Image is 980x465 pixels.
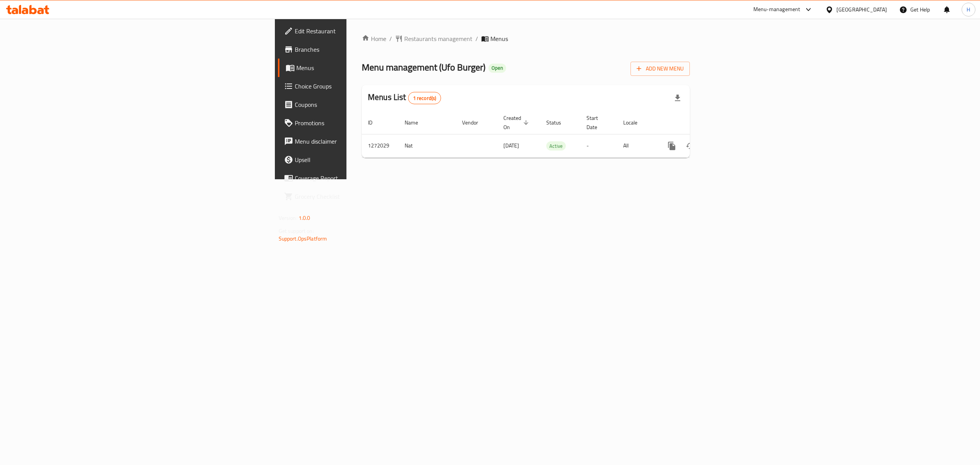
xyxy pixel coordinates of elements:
nav: breadcrumb [362,34,690,43]
span: Grocery Checklist [295,192,433,201]
h2: Menus List [368,92,441,104]
a: Coverage Report [278,169,439,187]
span: Coupons [295,100,433,109]
span: Edit Restaurant [295,26,433,36]
span: H [967,5,970,14]
span: [DATE] [503,141,519,151]
span: Menus [490,34,508,43]
a: Edit Restaurant [278,22,439,40]
a: Coupons [278,95,439,114]
div: Total records count [408,92,441,104]
span: Add New Menu [637,64,684,74]
span: Created On [503,113,531,132]
div: Active [546,141,566,151]
span: Locale [623,118,647,127]
span: Status [546,118,571,127]
a: Support.OpsPlatform [279,234,327,244]
a: Promotions [278,114,439,132]
a: Upsell [278,151,439,169]
div: [GEOGRAPHIC_DATA] [836,5,887,14]
div: Menu-management [753,5,800,14]
span: Open [488,65,506,71]
span: Menu disclaimer [295,137,433,146]
span: Branches [295,45,433,54]
a: Menu disclaimer [278,132,439,151]
span: Promotions [295,118,433,128]
div: Export file [668,89,687,107]
a: Grocery Checklist [278,187,439,206]
span: Active [546,142,566,151]
span: Version: [279,213,297,223]
button: more [663,137,681,155]
td: All [617,134,657,157]
a: Choice Groups [278,77,439,95]
li: / [475,34,478,43]
button: Change Status [681,137,699,155]
span: Coverage Report [295,174,433,183]
a: Menus [278,59,439,77]
div: Open [488,64,506,73]
span: Get support on: [279,226,314,236]
span: 1.0.0 [299,213,310,223]
td: - [580,134,617,157]
span: Name [405,118,428,127]
button: Add New Menu [630,62,690,76]
span: Start Date [586,113,608,132]
table: enhanced table [362,111,742,158]
span: Vendor [462,118,488,127]
th: Actions [657,111,742,134]
a: Branches [278,40,439,59]
span: Menus [296,63,433,72]
span: ID [368,118,382,127]
span: 1 record(s) [408,95,441,102]
span: Choice Groups [295,82,433,91]
span: Upsell [295,155,433,164]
